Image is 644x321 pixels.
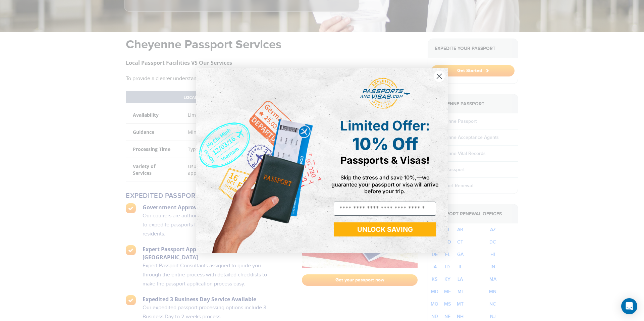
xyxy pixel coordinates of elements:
button: UNLOCK SAVING [334,222,436,236]
span: Passports & Visas! [340,154,430,166]
img: passports and visas [360,78,410,109]
button: Close dialog [433,70,445,82]
span: Limited Offer: [340,117,430,134]
img: de9cda0d-0715-46ca-9a25-073762a91ba7.png [196,68,322,253]
div: Open Intercom Messenger [621,298,637,314]
span: 10% Off [352,134,418,154]
span: Skip the stress and save 10%,—we guarantee your passport or visa will arrive before your trip. [331,174,438,194]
